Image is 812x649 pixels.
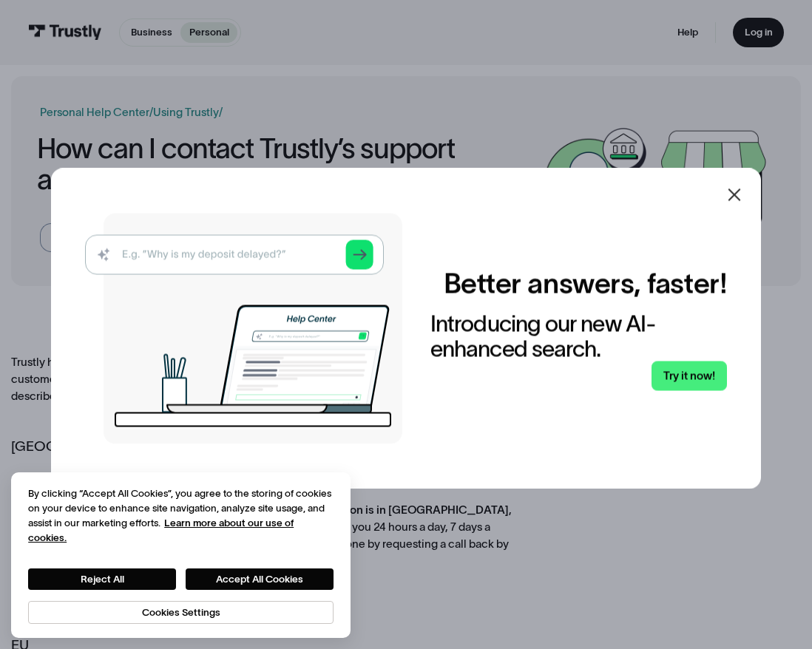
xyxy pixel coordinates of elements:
a: Try it now! [652,361,728,391]
ul: Language list [30,627,89,644]
aside: Language selected: English (United States) [15,627,89,644]
button: Accept All Cookies [186,568,334,590]
div: By clicking “Accept All Cookies”, you agree to the storing of cookies on your device to enhance s... [28,486,334,546]
button: Reject All [28,568,176,590]
div: Introducing our new AI-enhanced search. [430,311,727,361]
div: Privacy [28,486,334,623]
div: Cookie banner [11,472,351,638]
h2: Better answers, faster! [444,266,727,300]
button: Cookies Settings [28,601,334,624]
